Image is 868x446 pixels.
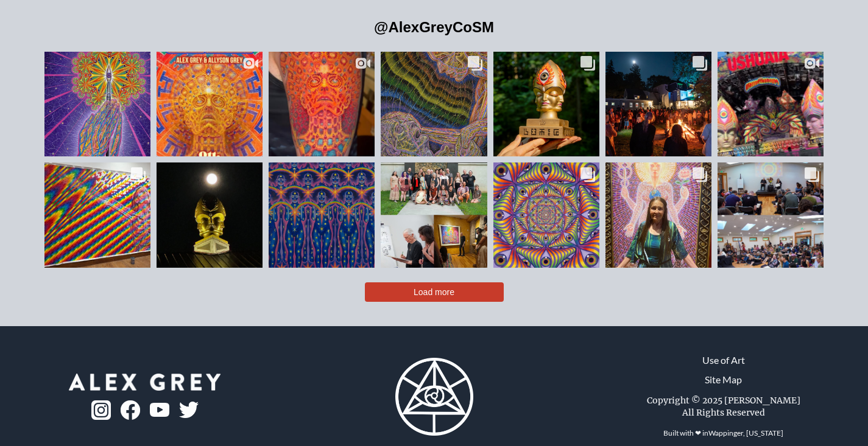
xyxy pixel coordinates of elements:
[179,402,199,417] img: twitter-logo.png
[121,400,140,420] img: fb-logo.png
[717,148,824,282] img: We are an Art Church. We encourage everyone to recognize themselves as reflec...
[718,52,824,156] a: Today, we take over @ushuaiaibiza with Hallucinarium 😍 A mind-bending world...
[365,282,504,302] button: Load more posts
[605,144,712,287] img: Monti Moore was a beloved friend of the Visionary Art Community. She and Mark...
[682,406,765,419] div: All Rights Reserved
[44,37,151,171] img: "Angel Brush" portrays an artist’s praying hands wielding a brush, with tiny ...
[493,162,599,267] a: 🌀 Buy 2, Get 1 FREE! Visionary Posters by Alex Grey & Allyson Grey 🎨 Buy a...
[150,403,169,417] img: youtube-logo.png
[269,162,375,267] a: Looking forward to seeing you this evening for CoSM’s August Full Moon Gather...
[381,162,487,267] a: Thank you for joining this year’s Visionary Art Intensive 💙🙏 I first became...
[493,37,600,171] img: Steeplehead - Hand Painted Printed Sculpture Limited Edition of 111 Click ...
[605,52,711,156] a: Great to see so many friends at the CoSM Full Moon Gathering! See you at the...
[381,52,487,156] a: There’s a rainbow bridge of energies that wave and flicker between ourselves ...
[705,372,742,387] a: Site Map
[268,9,375,199] img: SUPER STOKED on this @alexgreycosm project! I have around 10hrs on this piece...
[717,9,824,199] img: Today, we take over @ushuaiaibiza with Hallucinarium 😍 A mind-bending world...
[269,52,375,156] a: SUPER STOKED on this @alexgreycosm project! I have around 10hrs on this piece...
[702,353,745,368] a: Use of Art
[157,52,263,156] a: Autumnal Equinox Celestial Celebration 🗓 September 20, 2025 📍 @chapelofsacr...
[380,37,487,171] img: There’s a rainbow bridge of energies that wave and flicker between ourselves ...
[44,162,150,267] a: Allyson and I will be returning to Burning Man this year, continuing to work ...
[91,400,111,420] img: ig-logo.png
[157,162,263,267] a: Happy Full Moon!!...
[493,148,600,282] img: 🌀 Buy 2, Get 1 FREE! Visionary Posters by Alex Grey & Allyson Grey 🎨 Buy a...
[156,144,263,287] img: Happy Full Moon!!...
[647,394,800,406] div: Copyright © 2025 [PERSON_NAME]
[380,148,487,282] img: Thank you for joining this year’s Visionary Art Intensive 💙🙏 I first became...
[26,162,168,268] img: Allyson and I will be returning to Burning Man this year, continuing to work ...
[493,52,599,156] a: Steeplehead - Hand Painted Printed Sculpture Limited Edition of 111 Click ...
[374,19,494,35] a: @AlexGreyCoSM
[658,423,788,443] div: Built with ❤ in
[605,162,711,267] a: Monti Moore was a beloved friend of the Visionary Art Community. She and Mark...
[44,52,150,156] a: "Angel Brush" portrays an artist’s praying hands wielding a brush, with tiny ...
[268,148,375,282] img: Looking forward to seeing you this evening for CoSM’s August Full Moon Gather...
[156,9,263,200] img: Autumnal Equinox Celestial Celebration 🗓 September 20, 2025 📍 @chapelofsacr...
[718,162,824,267] a: We are an Art Church. We encourage everyone to recognize themselves as reflec...
[708,428,783,437] a: Wappinger, [US_STATE]
[414,287,454,297] span: Load more
[605,37,712,171] img: Great to see so many friends at the CoSM Full Moon Gathering! See you at the...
